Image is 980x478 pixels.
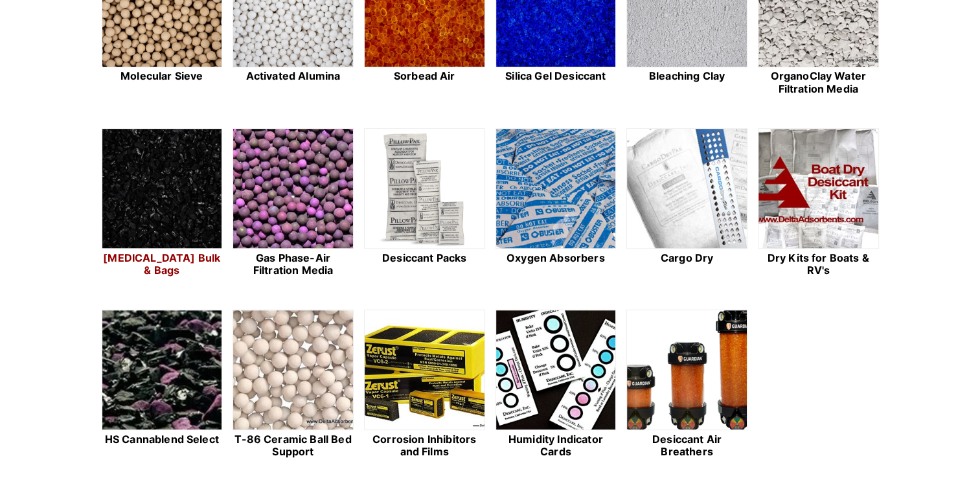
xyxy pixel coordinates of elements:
[496,310,617,460] a: Humidity Indicator Cards
[102,70,223,82] h2: Molecular Sieve
[496,128,617,279] a: Oxygen Absorbers
[626,252,747,264] h2: Cargo Dry
[626,310,747,460] a: Desiccant Air Breathers
[496,252,617,264] h2: Oxygen Absorbers
[233,252,354,277] h2: Gas Phase-Air Filtration Media
[233,310,354,460] a: T-86 Ceramic Ball Bed Support
[364,433,485,458] h2: Corrosion Inhibitors and Films
[233,433,354,458] h2: T-86 Ceramic Ball Bed Support
[364,252,485,264] h2: Desiccant Packs
[758,252,879,277] h2: Dry Kits for Boats & RV's
[758,70,879,95] h2: OrganoClay Water Filtration Media
[496,433,617,458] h2: Humidity Indicator Cards
[364,70,485,82] h2: Sorbead Air
[758,128,879,279] a: Dry Kits for Boats & RV's
[626,128,747,279] a: Cargo Dry
[102,252,223,277] h2: [MEDICAL_DATA] Bulk & Bags
[233,128,354,279] a: Gas Phase-Air Filtration Media
[102,128,223,279] a: [MEDICAL_DATA] Bulk & Bags
[626,70,747,82] h2: Bleaching Clay
[102,433,223,446] h2: HS Cannablend Select
[626,433,747,458] h2: Desiccant Air Breathers
[233,70,354,82] h2: Activated Alumina
[496,70,617,82] h2: Silica Gel Desiccant
[364,310,485,460] a: Corrosion Inhibitors and Films
[364,128,485,279] a: Desiccant Packs
[102,310,223,460] a: HS Cannablend Select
